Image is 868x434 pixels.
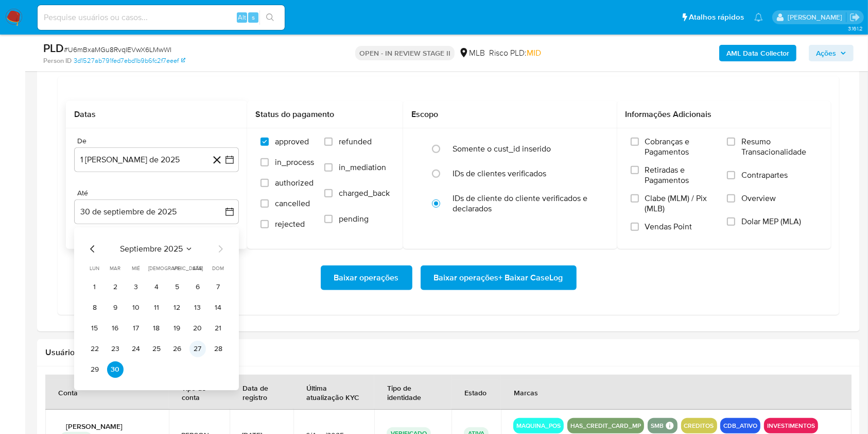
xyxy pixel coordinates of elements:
a: Notificações [754,13,763,22]
p: ana.conceicao@mercadolivre.com [788,12,846,22]
span: 3.161.2 [848,24,863,32]
h2: Usuários Associados [45,347,852,358]
span: Ações [816,45,836,61]
span: Atalhos rápidos [689,12,744,23]
b: PLD [43,40,64,56]
input: Pesquise usuários ou casos... [38,11,285,24]
p: OPEN - IN REVIEW STAGE II [355,46,455,60]
div: MLB [459,47,485,59]
span: s [252,12,255,22]
span: MID [527,47,541,59]
a: Sair [849,12,860,23]
span: Risco PLD: [489,47,541,59]
span: # U6mBxaMGu8RvqIEVwX6LMwWI [64,44,171,55]
b: Person ID [43,56,72,65]
button: Ações [809,45,854,61]
button: AML Data Collector [719,45,796,61]
a: 3d1527ab791fed7ebd1b9b6fc2f7eeef [74,56,185,65]
button: search-icon [259,10,281,25]
b: AML Data Collector [726,45,789,61]
span: Alt [238,12,246,22]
